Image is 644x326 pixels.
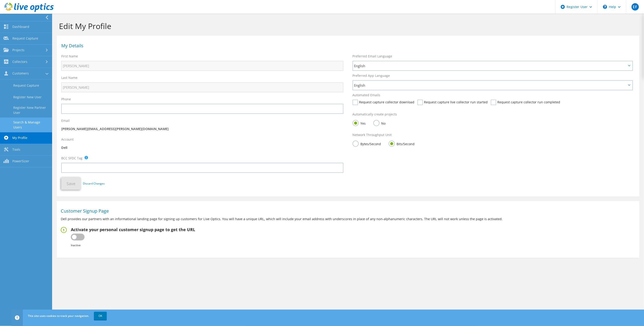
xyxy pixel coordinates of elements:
[61,177,81,190] button: Save
[353,141,381,146] label: Bytes/Second
[61,126,343,131] p: [PERSON_NAME][EMAIL_ADDRESS][PERSON_NAME][DOMAIN_NAME]
[353,93,381,97] label: Automated Emails
[373,120,386,126] label: No
[353,133,392,137] label: Network Throughput Unit
[59,21,635,31] h1: Edit My Profile
[603,5,607,9] svg: \n
[353,120,366,126] label: Yes
[61,216,635,222] p: Dell provides our partners with an informational landing page for signing up customers for Live O...
[94,312,107,320] a: OK
[491,100,560,105] label: Request capture collector run completed
[71,243,81,247] b: Inactive
[61,75,77,80] label: Last Name
[354,83,627,88] span: English
[61,209,633,213] h1: Customer Signup Page
[389,141,415,146] label: Bits/Second
[61,156,82,160] label: BCC SFDC Tag
[632,3,639,11] span: EF
[353,100,415,105] label: Request capture collector download
[354,63,627,69] span: English
[353,73,390,78] label: Preferred App Language
[353,112,397,117] label: Automatically create projects
[71,227,195,232] h2: Activate your personal customer signup page to get the URL
[418,100,488,105] label: Request capture live collector run started
[353,54,392,59] label: Preferred Email Language
[61,97,71,102] label: Phone
[83,181,105,186] a: Discard Changes
[61,137,74,142] label: Account
[28,314,89,318] span: This site uses cookies to track your navigation.
[61,43,633,48] h1: My Details
[61,54,78,59] label: First Name
[61,145,343,150] p: Dell
[61,118,70,123] label: Email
